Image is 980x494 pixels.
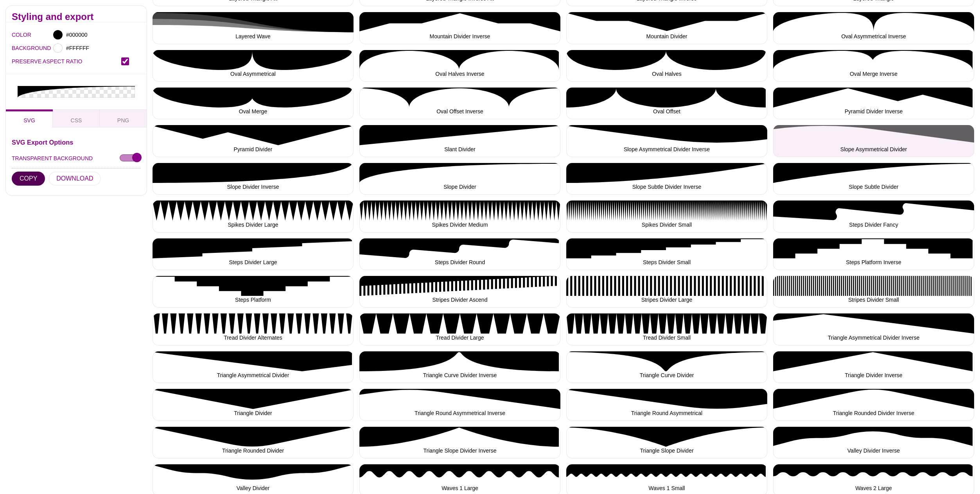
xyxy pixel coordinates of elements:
button: Layered Wave [153,12,354,44]
button: Oval Merge Inverse [773,50,974,82]
button: Triangle Slope Divider [566,427,767,458]
span: PNG [117,117,129,123]
button: Steps Divider Round [359,238,560,270]
button: Triangle Divider Inverse [773,351,974,383]
button: Triangle Asymmetrical Divider [153,351,354,383]
button: Triangle Asymmetrical Divider Inverse [773,313,974,345]
button: Stripes Divider Ascend [359,276,560,308]
label: TRANSPARENT BACKGROUND [12,153,93,163]
button: Pyramid Divider [153,125,354,157]
button: Steps Divider Fancy [773,200,974,232]
label: PRESERVE ASPECT RATIO [12,56,121,66]
button: Stripes Divider Small [773,276,974,308]
button: Slope Subtle Divider [773,163,974,195]
button: Slope Asymmetrical Divider [773,125,974,157]
button: Slope Divider Inverse [153,163,354,195]
span: CSS [71,117,82,123]
button: Steps Platform Inverse [773,238,974,270]
button: Slope Asymmetrical Divider Inverse [566,125,767,157]
button: Mountain Divider [566,12,767,44]
button: Oval Halves Inverse [359,50,560,82]
label: COLOR [12,30,22,40]
button: Triangle Divider [153,389,354,421]
button: Triangle Rounded Divider Inverse [773,389,974,421]
button: Slope Divider [359,163,560,195]
button: Tread Divider Alternates [153,313,354,345]
button: Slope Subtle Divider Inverse [566,163,767,195]
h3: SVG Export Options [12,139,141,145]
button: Slant Divider [359,125,560,157]
button: Triangle Curve Divider [566,351,767,383]
button: Oval Asymmetrical Inverse [773,12,974,44]
button: Triangle Round Asymmetrical [566,389,767,421]
button: Spikes Divider Medium [359,200,560,232]
button: Triangle Slope Divider Inverse [359,427,560,458]
button: Mountain Divider Inverse [359,12,560,44]
button: Triangle Round Asymmetrical Inverse [359,389,560,421]
button: Valley Divider Inverse [773,427,974,458]
h2: Styling and export [12,14,141,20]
button: Triangle Curve Divider Inverse [359,351,560,383]
button: Stripes Divider Large [566,276,767,308]
button: CSS [53,109,100,127]
button: Oval Asymmetrical [153,50,354,82]
button: Steps Divider Large [153,238,354,270]
button: Oval Merge [153,88,354,119]
button: Oval Halves [566,50,767,82]
button: Spikes Divider Small [566,200,767,232]
button: Tread Divider Large [359,313,560,345]
button: Oval Offset [566,88,767,119]
label: BACKGROUND [12,43,22,53]
button: Spikes Divider Large [153,200,354,232]
button: Tread Divider Small [566,313,767,345]
button: DOWNLOAD [48,172,101,186]
button: PNG [100,109,147,127]
button: Steps Platform [153,276,354,308]
button: Steps Divider Small [566,238,767,270]
button: COPY [12,172,45,186]
button: Pyramid Divider Inverse [773,88,974,119]
button: Triangle Rounded Divider [153,427,354,458]
button: Oval Offset Inverse [359,88,560,119]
